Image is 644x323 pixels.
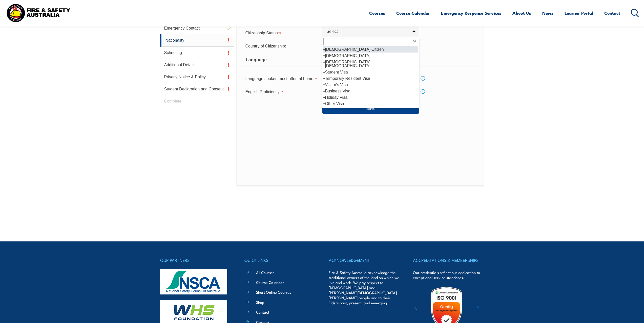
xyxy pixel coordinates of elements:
[323,88,418,94] li: Business Visa
[160,83,234,95] a: Student Declaration and Consent
[244,257,315,264] h4: QUICK LINKS
[396,6,430,20] a: Course Calendar
[160,59,234,71] a: Additional Details
[160,34,234,47] a: Nationality
[565,6,593,20] a: Learner Portal
[323,94,418,101] li: Holiday Visa
[419,88,426,95] a: Info
[160,22,234,34] a: Emergency Contact
[323,69,418,75] li: Student Visa
[323,75,418,82] li: Temporary Resident Visa
[241,86,322,96] div: English Proficiency is required.
[241,73,322,83] div: Language spoken most often at home is required.
[323,101,418,107] li: Other Visa
[160,47,234,59] a: Schooling
[256,309,269,315] a: Contact
[413,270,484,280] p: Our credentials reflect our dedication to exceptional service standards.
[604,6,620,20] a: Contact
[413,257,484,264] h4: ACCREDITATIONS & MEMBERSHIPS
[160,257,231,264] h4: OUR PARTNERS
[256,300,264,305] a: Shop
[329,270,400,305] p: Fire & Safety Australia acknowledge the traditional owners of the land on which we live and work....
[160,269,227,294] img: nsca-logo-footer
[245,31,279,35] span: Citizenship Status:
[323,59,418,69] li: [DEMOGRAPHIC_DATA] [DEMOGRAPHIC_DATA]
[323,53,418,59] li: [DEMOGRAPHIC_DATA]
[322,104,419,114] button: Save
[256,270,274,275] a: All Courses
[329,257,400,264] h4: ACKNOWLEDGEMENT
[256,289,291,295] a: Short Online Courses
[419,75,426,82] a: Info
[256,280,284,285] a: Course Calendar
[542,6,553,20] a: News
[241,28,322,38] div: Citizenship Status is required.
[241,54,479,66] div: Language
[245,77,314,81] span: Language spoken most often at home:
[323,46,418,53] li: [DEMOGRAPHIC_DATA] Citizen
[160,71,234,83] a: Privacy Notice & Policy
[323,82,418,88] li: Visitor's Visa
[441,6,501,20] a: Emergency Response Services
[326,29,408,34] span: Select
[369,6,385,20] a: Courses
[245,90,281,94] span: English Proficiency:
[245,44,286,48] span: Country of Citizenship:
[512,6,531,20] a: About Us
[469,300,513,317] img: ewpa-logo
